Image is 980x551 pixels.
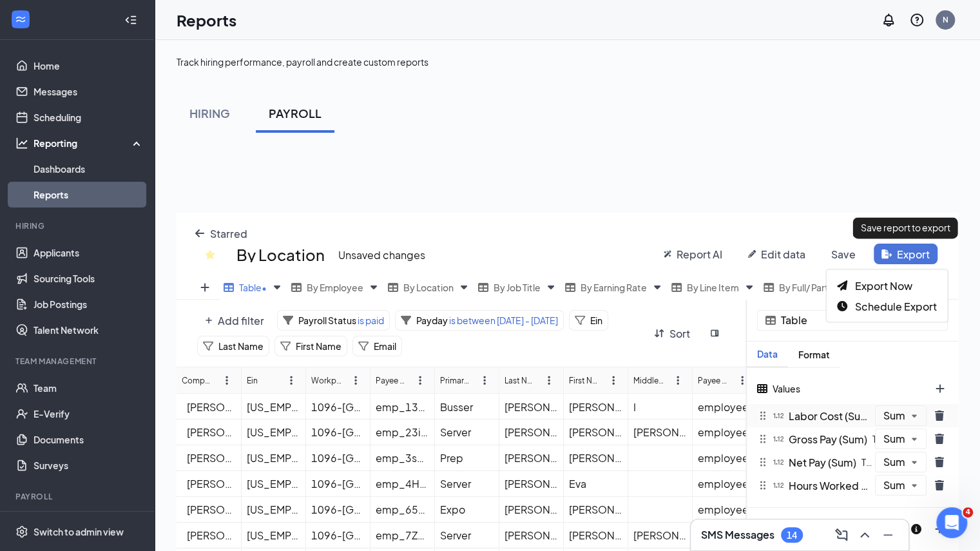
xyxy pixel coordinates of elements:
div: emp_3so6gHEpo6TEqGF0Efbi [376,451,429,465]
div: employee [698,528,751,542]
div: [PERSON_NAME] [569,503,622,516]
span: Starred [210,227,247,240]
div: Views [177,276,958,300]
span: Labor Cost (Sum) [789,409,870,423]
div: Ein [247,374,258,387]
button: plus icon [927,519,952,539]
div: [PERSON_NAME] [569,528,622,542]
span: Values [773,383,800,394]
div: Company Legal Name [182,374,213,387]
span: By Full/ Part Time [779,282,850,293]
div: 1096-[GEOGRAPHIC_DATA] [311,451,365,465]
div: Eva [569,477,622,490]
div: [PERSON_NAME] LLC [187,400,236,414]
span: Sum [883,411,905,421]
button: ellipsis-vertical icon [600,370,626,391]
span: Last Name [218,340,264,352]
span: By Employee [307,282,363,293]
div: First Name [569,374,599,387]
button: trash icon [927,429,952,449]
div: [PERSON_NAME] [504,477,558,490]
div: [PERSON_NAME] LLC [187,528,236,542]
span: By Line Item [687,282,739,293]
div: Last Name [504,374,535,387]
button: undefined icon [823,244,863,264]
button: plus icon [927,378,953,399]
span: Unsaved changes [338,248,425,262]
div: [US_EMPLOYER_IDENTIFICATION_NUMBER] [247,451,300,465]
div: [US_EMPLOYER_IDENTIFICATION_NUMBER] [247,528,300,542]
span: By Earning Rate [581,282,647,293]
button: pencil icon [740,244,813,264]
span: Net Pay (Sum) [789,456,856,469]
button: arrow-left icon [187,223,255,244]
button: trash icon [927,405,952,426]
div: [PERSON_NAME] [504,451,558,465]
span: Payday [416,314,448,326]
span: Sort [669,327,690,340]
span: Ein [590,314,602,326]
span: Export Now [855,279,912,293]
span: By Job Title [494,282,541,293]
div: emp_23iOCQ2HFJT5qs2zyf54 [376,425,429,439]
span: Sum [883,434,905,445]
span: Group by [773,523,812,535]
div: 1096-[GEOGRAPHIC_DATA] [311,425,365,439]
span: Sum [883,480,905,491]
div: [US_EMPLOYER_IDENTIFICATION_NUMBER] [247,425,300,439]
div: [PERSON_NAME] [569,425,622,439]
button: ellipsis-vertical icon [343,370,369,391]
span: The total amount of net pay earned by the employee for this payroll item. The formula for net pay... [861,456,875,468]
span: Add filter [218,314,264,327]
div: [PERSON_NAME] [504,528,558,542]
div: file-export icon [826,269,948,322]
button: sidebar-flip icon [703,323,726,343]
button: arrow-down-arrow-up icon [646,323,698,343]
div: Server [440,528,494,542]
div: Middle Name [633,374,664,387]
button: plus icon [192,277,218,298]
button: ellipsis-vertical icon [729,370,755,391]
div: Busser [440,400,494,414]
div: [PERSON_NAME] [504,400,558,414]
button: ellipsis-vertical icon [214,370,240,391]
span: Edit data [761,247,805,261]
span: The amount of money employees are paid before taxes and deductions are taken out of their paychec... [872,433,875,445]
div: I [633,400,687,414]
div: [PERSON_NAME] [633,425,687,439]
div: Workplace Name [311,374,341,387]
div: emp_13CgrdB7gN42aOCHXFcf [376,400,429,414]
span: Report AI [677,247,722,261]
div: [PERSON_NAME] LLC [187,425,236,439]
div: 1096-[GEOGRAPHIC_DATA] [311,477,365,490]
div: [PERSON_NAME] LLC [187,503,236,516]
span: is paid [356,314,384,326]
div: 1096-[GEOGRAPHIC_DATA] [311,400,365,414]
button: wand icon [656,244,730,264]
span: is between [DATE] - [DATE] [448,314,558,326]
div: emp_7ZwnjBK2JKLHVfkk66yX [376,528,429,542]
div: Expo [440,503,494,516]
span: Hours Worked (Sum) [789,479,870,492]
div: Prep [440,451,494,465]
div: Format [788,349,840,360]
span: Payroll Status [298,314,356,326]
div: Server [440,477,494,490]
button: ellipsis-vertical icon [472,370,497,391]
div: [PERSON_NAME] [569,451,622,465]
div: [PERSON_NAME] [504,425,558,439]
div: [US_EMPLOYER_IDENTIFICATION_NUMBER] [247,400,300,414]
span: Gross Pay (Sum) [789,432,867,446]
div: employee [698,477,751,490]
button: ellipsis-vertical icon [278,370,304,391]
button: plus icon [197,310,272,331]
div: Primary Job Title [440,374,470,387]
span: Schedule Export [855,300,937,313]
div: 1096-[GEOGRAPHIC_DATA] [311,528,365,542]
button: ellipsis-vertical icon [665,370,691,391]
span: Export [897,247,930,261]
div: [US_EMPLOYER_IDENTIFICATION_NUMBER] [247,503,300,516]
div: 1096-[GEOGRAPHIC_DATA] [311,503,365,516]
div: [PERSON_NAME] [504,503,558,516]
div: employee [698,503,751,516]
